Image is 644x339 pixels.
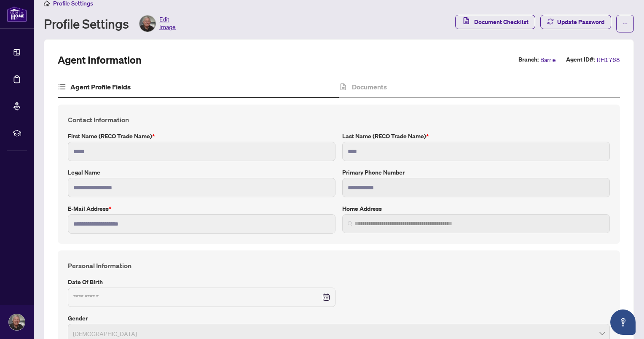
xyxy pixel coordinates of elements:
h2: Agent Information [58,53,142,67]
label: Primary Phone Number [342,168,610,177]
h4: Agent Profile Fields [70,82,131,92]
span: ellipsis [622,21,628,27]
button: Update Password [540,15,611,29]
label: Home Address [342,204,610,213]
label: Date of Birth [68,277,335,287]
label: Last Name (RECO Trade Name) [342,132,610,141]
h4: Documents [352,82,387,92]
label: Gender [68,314,610,323]
div: Profile Settings [44,15,176,32]
span: Edit Image [159,15,176,32]
img: logo [7,6,27,22]
span: Update Password [557,15,604,29]
span: Barrie [540,55,556,65]
label: Agent ID#: [566,55,595,65]
span: home [44,0,50,6]
span: RH1768 [597,55,620,65]
h4: Contact Information [68,115,610,125]
span: Document Checklist [474,15,529,29]
label: Branch: [518,55,539,65]
img: search_icon [348,221,353,226]
label: E-mail Address [68,204,335,213]
h4: Personal Information [68,261,610,271]
button: Open asap [610,309,636,335]
img: Profile Icon [9,314,25,330]
img: Profile Icon [140,16,156,32]
button: Document Checklist [455,15,535,29]
label: Legal Name [68,168,335,177]
label: First Name (RECO Trade Name) [68,132,335,141]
